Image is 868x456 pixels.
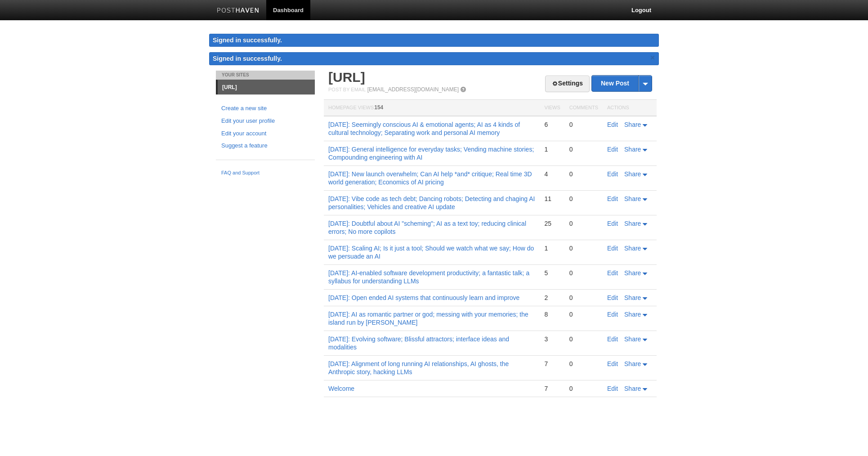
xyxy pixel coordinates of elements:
[569,121,598,129] div: 0
[624,220,641,227] span: Share
[624,195,641,202] span: Share
[607,220,618,227] a: Edit
[545,76,590,92] a: Settings
[569,335,598,343] div: 0
[328,335,509,351] a: [DATE]: Evolving software; Blissful attractors; interface ideas and modalities
[569,294,598,302] div: 0
[607,121,618,128] a: Edit
[324,100,540,116] th: Homepage Views
[221,104,309,113] a: Create a new site
[649,52,657,63] a: ×
[544,360,560,368] div: 7
[328,294,519,301] a: [DATE]: Open ended AI systems that continuously learn and improve
[216,71,315,80] li: Your Sites
[624,360,641,367] span: Share
[328,245,534,260] a: [DATE]: Scaling AI; Is it just a tool; Should we watch what we say; How do we persuade an AI
[328,311,528,326] a: [DATE]: AI as romantic partner or god; messing with your memories; the island run by [PERSON_NAME]
[328,195,535,210] a: [DATE]: Vibe code as tech debt; Dancing robots; Detecting and chaging AI personalities; Vehicles ...
[569,195,598,203] div: 0
[607,385,618,392] a: Edit
[328,220,526,235] a: [DATE]: Doubtful about AI "scheming"; AI as a text toy; reducing clinical errors; No more copilots
[624,294,641,301] span: Share
[569,219,598,228] div: 0
[544,121,560,129] div: 6
[217,8,260,14] img: Posthaven-bar
[607,269,618,277] a: Edit
[328,360,509,376] a: [DATE]: Alignment of long running AI relationships, AI ghosts, the Anthropic story, hacking LLMs
[592,76,652,91] a: New Post
[607,360,618,367] a: Edit
[544,195,560,203] div: 11
[624,146,641,153] span: Share
[569,170,598,178] div: 0
[544,145,560,153] div: 1
[221,129,309,139] a: Edit your account
[569,145,598,153] div: 0
[607,170,618,178] a: Edit
[540,100,564,116] th: Views
[544,219,560,228] div: 25
[624,121,641,128] span: Share
[569,310,598,318] div: 0
[221,169,309,177] a: FAQ and Support
[328,146,534,161] a: [DATE]: General intelligence for everyday tasks; Vending machine stories; Compounding engineering...
[544,269,560,277] div: 5
[209,34,659,47] div: Signed in successfully.
[624,335,641,343] span: Share
[328,70,365,85] a: [URL]
[544,170,560,178] div: 4
[328,269,529,285] a: [DATE]: AI-enabled software development productivity; a fantastic talk; a syllabus for understand...
[328,170,532,186] a: [DATE]: New launch overwhelm; Can AI help *and* critique; Real time 3D world generation; Economic...
[221,116,309,126] a: Edit your user profile
[624,170,641,178] span: Share
[569,384,598,393] div: 0
[607,245,618,252] a: Edit
[607,294,618,301] a: Edit
[607,146,618,153] a: Edit
[367,86,459,93] a: [EMAIL_ADDRESS][DOMAIN_NAME]
[218,80,315,94] a: [URL]
[328,121,520,136] a: [DATE]: Seemingly conscious AI & emotional agents; AI as 4 kinds of cultural technology; Separati...
[624,245,641,252] span: Share
[624,311,641,318] span: Share
[213,55,282,62] span: Signed in successfully.
[569,360,598,368] div: 0
[624,269,641,277] span: Share
[328,87,366,92] span: Post by Email
[544,244,560,252] div: 1
[565,100,603,116] th: Comments
[544,310,560,318] div: 8
[544,384,560,393] div: 7
[544,335,560,343] div: 3
[603,100,657,116] th: Actions
[221,141,309,151] a: Suggest a feature
[374,104,383,111] span: 154
[569,269,598,277] div: 0
[607,335,618,343] a: Edit
[569,244,598,252] div: 0
[624,385,641,392] span: Share
[607,311,618,318] a: Edit
[544,294,560,302] div: 2
[607,195,618,202] a: Edit
[328,385,354,392] a: Welcome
